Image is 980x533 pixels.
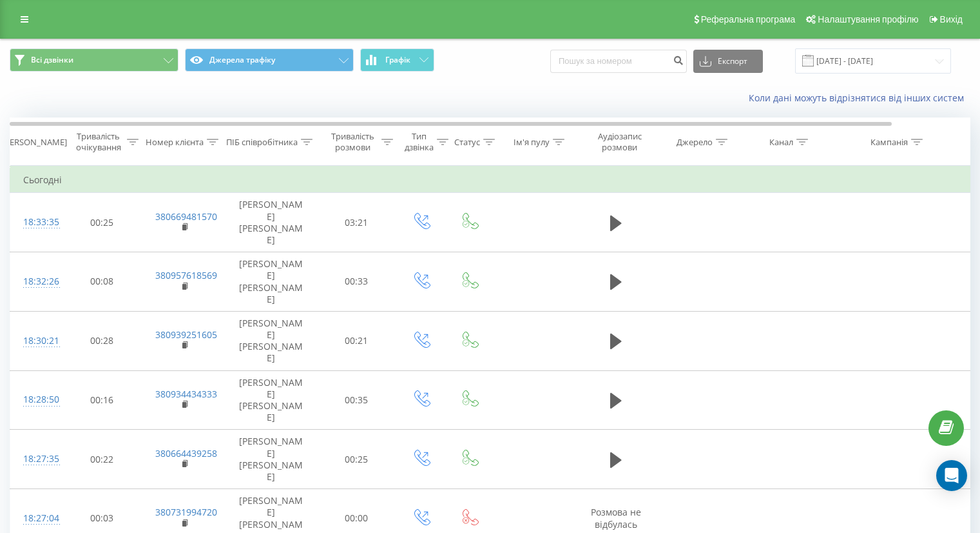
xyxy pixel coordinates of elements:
div: Джерело [677,137,713,148]
input: Пошук за номером [550,50,687,73]
span: Розмова не відбулась [591,506,641,530]
td: 00:22 [62,430,142,489]
div: 18:30:21 [23,328,49,354]
div: [PERSON_NAME] [2,137,67,148]
div: ПІБ співробітника [226,137,298,148]
span: Налаштування профілю [818,14,918,25]
div: Статус [454,137,480,148]
button: Всі дзвінки [10,48,178,72]
span: Вихід [940,14,963,25]
span: Реферальна програма [701,14,796,25]
button: Джерела трафіку [185,48,354,72]
div: Тривалість очікування [73,131,124,153]
a: Коли дані можуть відрізнятися вiд інших систем [749,92,970,104]
a: 380664439258 [155,447,217,459]
td: [PERSON_NAME] [PERSON_NAME] [226,370,316,430]
div: Номер клієнта [146,137,204,148]
div: 18:27:04 [23,506,49,531]
div: Аудіозапис розмови [588,131,651,153]
td: [PERSON_NAME] [PERSON_NAME] [226,311,316,370]
td: 00:16 [62,370,142,430]
td: 00:08 [62,252,142,312]
div: 18:32:26 [23,269,49,294]
div: 18:33:35 [23,210,49,235]
div: Open Intercom Messenger [936,460,967,491]
td: [PERSON_NAME] [PERSON_NAME] [226,193,316,252]
td: 03:21 [316,193,397,252]
div: Кампанія [870,137,908,148]
td: 00:28 [62,311,142,370]
div: Тип дзвінка [405,131,434,153]
td: 00:21 [316,311,397,370]
div: 18:27:35 [23,447,49,472]
span: Всі дзвінки [31,55,73,65]
a: 380939251605 [155,328,217,341]
div: Ім'я пулу [514,137,550,148]
div: 18:28:50 [23,387,49,412]
button: Експорт [693,50,763,73]
td: 00:35 [316,370,397,430]
a: 380669481570 [155,210,217,223]
span: Графік [385,55,410,65]
button: Графік [360,48,434,72]
a: 380957618569 [155,269,217,281]
div: Тривалість розмови [327,131,378,153]
td: [PERSON_NAME] [PERSON_NAME] [226,252,316,312]
td: 00:33 [316,252,397,312]
td: [PERSON_NAME] [PERSON_NAME] [226,430,316,489]
div: Канал [769,137,793,148]
td: 00:25 [316,430,397,489]
a: 380731994720 [155,506,217,518]
a: 380934434333 [155,388,217,400]
td: 00:25 [62,193,142,252]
